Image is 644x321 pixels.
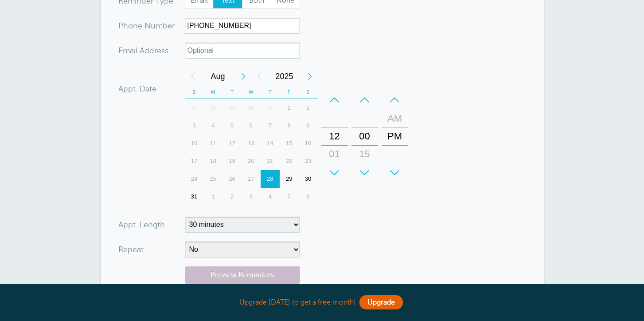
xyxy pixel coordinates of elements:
div: Friday, August 15 [280,135,299,152]
div: 10 [185,135,204,152]
div: 30 [354,163,375,181]
th: T [261,85,280,99]
div: 28 [203,99,222,117]
div: Sunday, July 27 [185,99,204,117]
div: Previous Month [185,67,201,85]
div: 6 [242,117,261,135]
div: Thursday, August 14 [261,135,280,152]
div: 18 [203,152,222,170]
div: Wednesday, August 6 [242,117,261,135]
th: T [222,85,242,99]
div: 27 [185,99,204,117]
th: W [242,85,261,99]
div: AM [384,110,406,127]
div: Saturday, September 6 [299,188,318,206]
div: Today, Thursday, August 28 [261,170,280,188]
div: Saturday, August 2 [299,99,318,117]
div: 6 [299,188,318,206]
div: 15 [280,135,299,152]
label: Appt. Date [118,85,156,93]
span: August [201,67,235,85]
div: 1 [280,99,299,117]
div: PM [384,127,406,145]
div: Friday, August 29 [280,170,299,188]
a: Preview Reminders [185,266,300,284]
div: Monday, August 25 [203,170,222,188]
span: Pho [118,22,133,30]
th: M [203,85,222,99]
div: Thursday, September 4 [261,188,280,206]
div: Thursday, August 21 [261,152,280,170]
div: 12 [324,127,345,145]
label: Repeat [118,246,144,254]
div: 26 [222,170,242,188]
div: Saturday, August 9 [299,117,318,135]
label: Appt. Length [118,221,165,229]
div: Tuesday, September 2 [222,188,242,206]
div: 1 [203,188,222,206]
div: Hours [321,91,348,182]
div: 01 [324,145,345,163]
div: 29 [222,99,242,117]
div: Sunday, August 31 [185,188,204,206]
div: Next Year [302,67,318,85]
div: Tuesday, July 29 [222,99,242,117]
div: Tuesday, August 12 [222,135,242,152]
div: 2 [299,99,318,117]
div: 8 [280,117,299,135]
div: 19 [222,152,242,170]
th: S [299,85,318,99]
div: 17 [185,152,204,170]
a: Upgrade [359,295,403,309]
div: Tuesday, August 5 [222,117,242,135]
div: Wednesday, August 13 [242,135,261,152]
div: 00 [354,127,375,145]
div: Friday, August 1 [280,99,299,117]
div: 5 [222,117,242,135]
div: 11 [203,135,222,152]
div: Sunday, August 10 [185,135,204,152]
div: 31 [261,99,280,117]
div: 15 [354,145,375,163]
div: Saturday, August 16 [299,135,318,152]
div: Saturday, August 30 [299,170,318,188]
div: Friday, September 5 [280,188,299,206]
span: il Add [134,47,154,55]
div: Monday, August 11 [203,135,222,152]
div: 9 [299,117,318,135]
div: Wednesday, July 30 [242,99,261,117]
input: Optional [185,43,300,59]
div: 25 [203,170,222,188]
span: 2025 [267,67,302,85]
div: 3 [242,188,261,206]
span: Ema [118,47,134,55]
th: F [280,85,299,99]
div: 5 [280,188,299,206]
div: Sunday, August 3 [185,117,204,135]
div: Friday, August 22 [280,152,299,170]
div: Monday, September 1 [203,188,222,206]
div: Thursday, July 31 [261,99,280,117]
div: 3 [185,117,204,135]
div: Thursday, August 7 [261,117,280,135]
div: 27 [242,170,261,188]
div: 4 [261,188,280,206]
div: Tuesday, August 26 [222,170,242,188]
div: 16 [299,135,318,152]
div: Sunday, August 24 [185,170,204,188]
div: Wednesday, August 27 [242,170,261,188]
div: Previous Year [251,67,267,85]
div: Wednesday, September 3 [242,188,261,206]
div: 14 [261,135,280,152]
div: 7 [261,117,280,135]
div: Monday, August 18 [203,152,222,170]
div: 30 [299,170,318,188]
div: 23 [299,152,318,170]
div: 2 [222,188,242,206]
div: Saturday, August 23 [299,152,318,170]
div: Friday, August 8 [280,117,299,135]
div: Next Month [235,67,251,85]
div: 30 [242,99,261,117]
div: Monday, August 4 [203,117,222,135]
div: Monday, July 28 [203,99,222,117]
